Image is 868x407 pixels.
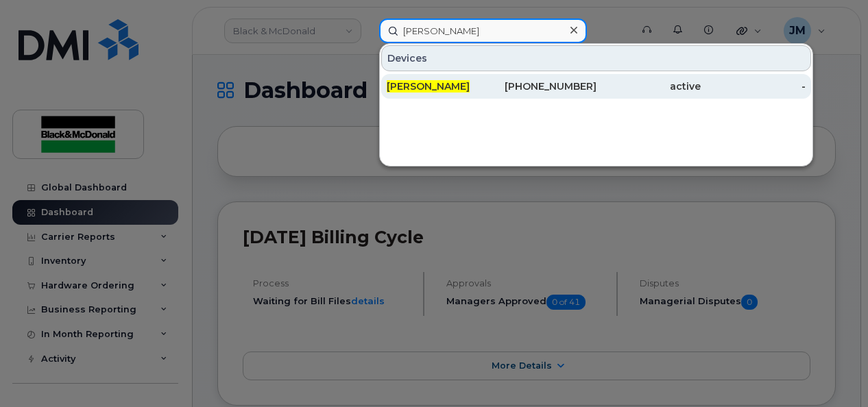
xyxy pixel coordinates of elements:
[381,74,811,99] a: [PERSON_NAME][PHONE_NUMBER]active-
[381,45,811,71] div: Devices
[387,80,470,92] span: [PERSON_NAME]
[596,79,701,93] div: active
[701,79,806,93] div: -
[492,79,596,93] div: [PHONE_NUMBER]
